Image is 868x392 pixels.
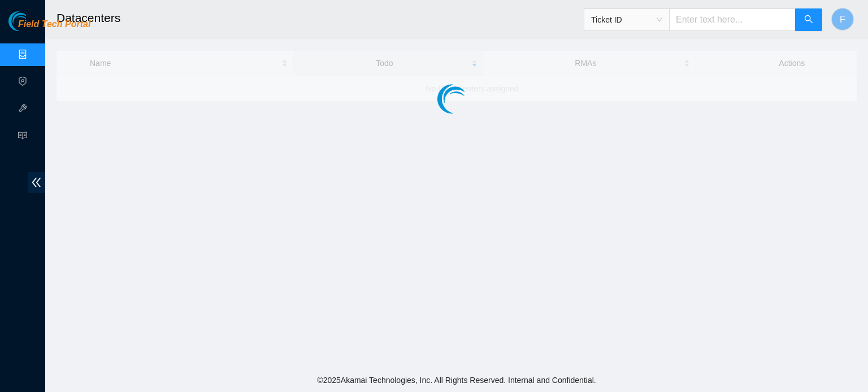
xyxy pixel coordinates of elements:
[591,11,662,28] span: Ticket ID
[840,12,845,27] span: F
[804,15,813,25] span: search
[669,8,796,31] input: Enter text here...
[28,172,45,193] span: double-left
[18,19,90,30] span: Field Tech Portal
[8,20,90,35] a: Akamai TechnologiesField Tech Portal
[795,8,822,31] button: search
[831,8,854,30] button: F
[8,11,57,31] img: Akamai Technologies
[45,368,868,392] footer: © 2025 Akamai Technologies, Inc. All Rights Reserved. Internal and Confidential.
[18,126,27,148] span: read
